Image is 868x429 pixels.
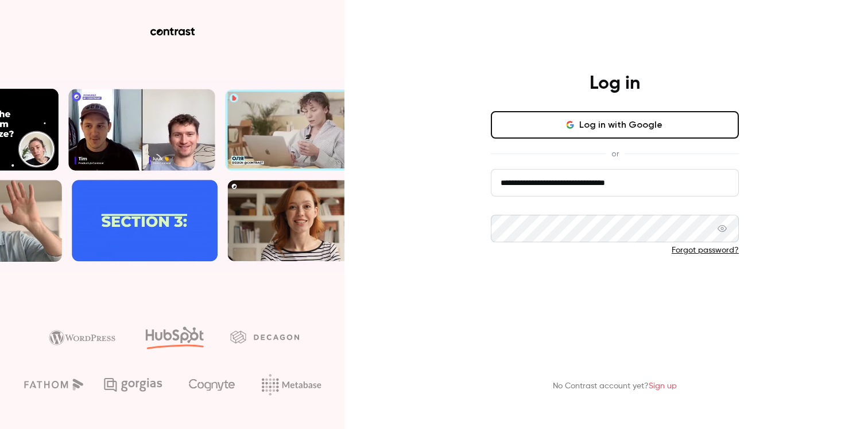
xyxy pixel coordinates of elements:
[553,380,677,392] p: No Contrast account yet?
[230,330,299,343] img: decagon
[491,111,739,139] button: Log in with Google
[590,72,640,95] h4: Log in
[672,246,739,254] a: Forgot password?
[606,148,625,160] span: or
[649,382,677,390] a: Sign up
[491,274,739,302] button: Log in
